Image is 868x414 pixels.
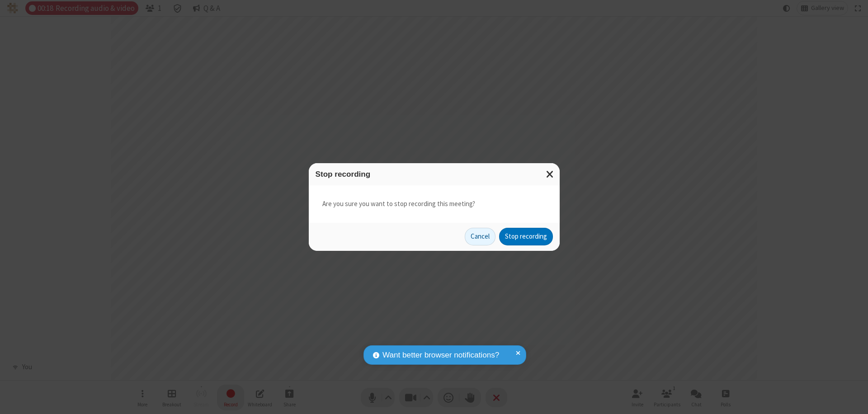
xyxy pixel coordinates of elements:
button: Close modal [541,163,560,185]
button: Cancel [465,228,495,246]
span: Want better browser notifications? [382,349,499,361]
button: Stop recording [499,228,553,246]
div: Are you sure you want to stop recording this meeting? [309,185,560,223]
h3: Stop recording [316,170,553,179]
